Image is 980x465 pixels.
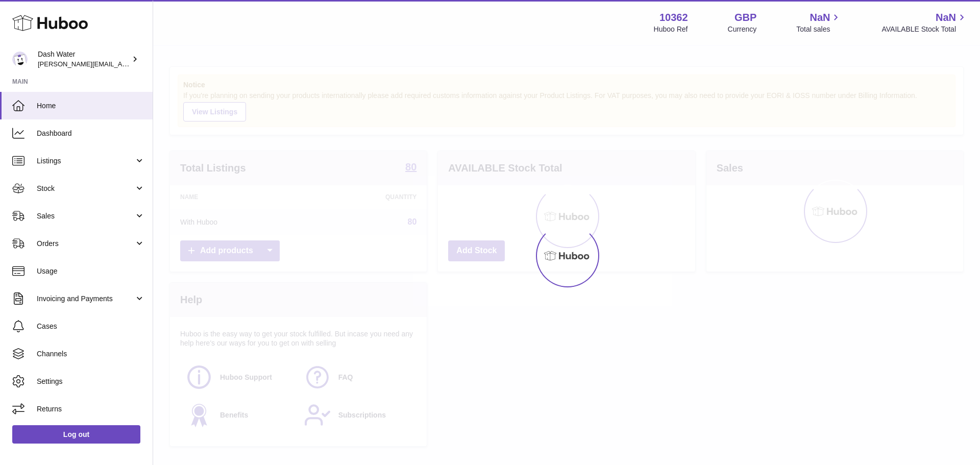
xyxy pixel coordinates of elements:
[38,60,205,68] span: [PERSON_NAME][EMAIL_ADDRESS][DOMAIN_NAME]
[37,404,145,414] span: Returns
[796,11,842,34] a: NaN Total sales
[37,211,134,221] span: Sales
[37,377,145,386] span: Settings
[728,25,757,34] div: Currency
[936,11,956,25] span: NaN
[810,11,830,25] span: NaN
[37,239,134,249] span: Orders
[881,25,968,34] span: AVAILABLE Stock Total
[796,25,842,34] span: Total sales
[659,11,688,25] strong: 10362
[734,11,756,25] strong: GBP
[12,425,140,444] a: Log out
[37,266,145,276] span: Usage
[12,52,28,67] img: james@dash-water.com
[37,349,145,359] span: Channels
[37,156,134,166] span: Listings
[38,50,130,69] div: Dash Water
[37,184,134,193] span: Stock
[37,294,134,304] span: Invoicing and Payments
[37,101,145,111] span: Home
[37,322,145,331] span: Cases
[881,11,968,34] a: NaN AVAILABLE Stock Total
[654,25,688,34] div: Huboo Ref
[37,129,145,138] span: Dashboard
